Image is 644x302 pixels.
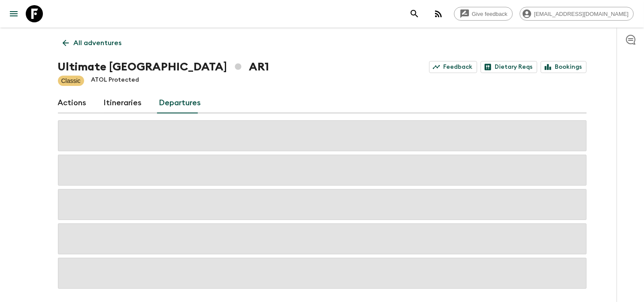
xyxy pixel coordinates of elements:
a: Give feedback [454,7,513,21]
span: Give feedback [467,11,512,17]
p: All adventures [74,38,122,48]
a: Bookings [541,61,587,73]
a: Dietary Reqs [481,61,537,73]
p: Classic [61,76,81,85]
p: ATOL Protected [91,76,139,86]
div: [EMAIL_ADDRESS][DOMAIN_NAME] [520,7,634,21]
button: menu [5,5,22,22]
a: Actions [58,93,87,113]
button: search adventures [406,5,423,22]
a: Itineraries [104,93,142,113]
a: Feedback [429,61,477,73]
a: Departures [159,93,201,113]
span: [EMAIL_ADDRESS][DOMAIN_NAME] [529,11,633,17]
h1: Ultimate [GEOGRAPHIC_DATA] AR1 [58,58,269,76]
a: All adventures [58,34,127,52]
